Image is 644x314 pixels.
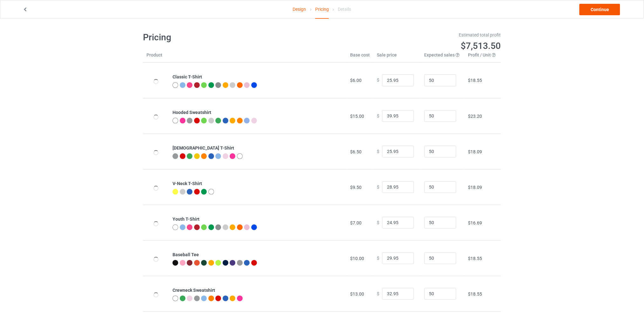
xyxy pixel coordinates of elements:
[173,217,200,222] b: Youth T-Shirt
[468,220,482,225] span: $16.69
[327,32,501,38] div: Estimated total profit
[350,78,362,83] span: $6.00
[461,41,501,51] span: $7,513.50
[373,52,421,63] th: Sale price
[143,52,169,63] th: Product
[421,52,465,63] th: Expected sales
[350,185,362,190] span: $9.50
[350,291,364,297] span: $13.00
[468,114,482,119] span: $23.20
[215,224,221,230] img: heather_texture.png
[465,52,501,63] th: Profit / Unit
[143,32,318,43] h1: Pricing
[468,149,482,154] span: $18.09
[338,0,351,18] div: Details
[173,145,234,150] b: [DEMOGRAPHIC_DATA] T-Shirt
[350,114,364,119] span: $15.00
[468,78,482,83] span: $18.55
[173,74,202,79] b: Classic T-Shirt
[315,0,329,19] div: Pricing
[377,149,379,154] span: $
[468,256,482,261] span: $18.55
[468,291,482,297] span: $18.55
[350,220,362,225] span: $7.00
[173,252,199,257] b: Baseball Tee
[468,185,482,190] span: $18.09
[215,82,221,88] img: heather_texture.png
[173,288,215,293] b: Crewneck Sweatshirt
[173,110,211,115] b: Hooded Sweatshirt
[350,149,362,154] span: $6.50
[347,52,373,63] th: Base cost
[377,291,379,296] span: $
[580,4,620,15] a: Continue
[377,78,379,83] span: $
[173,181,202,186] b: V-Neck T-Shirt
[377,256,379,261] span: $
[293,0,306,18] a: Design
[237,260,243,266] img: heather_texture.png
[377,220,379,225] span: $
[377,184,379,190] span: $
[377,113,379,118] span: $
[350,256,364,261] span: $10.00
